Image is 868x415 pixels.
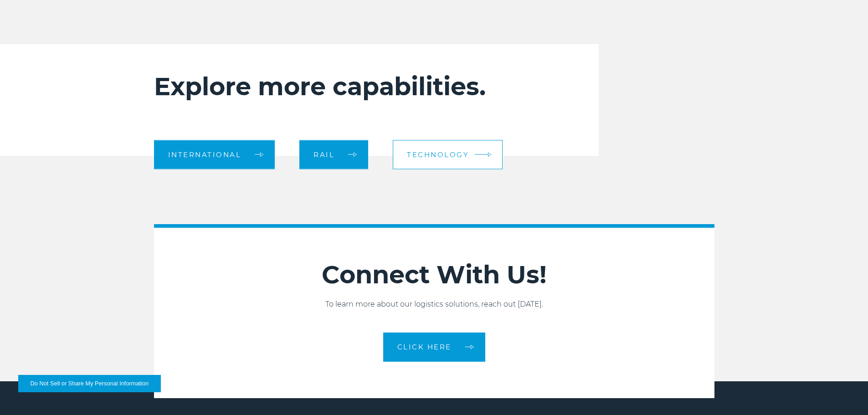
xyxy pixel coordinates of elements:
[154,140,275,169] a: International arrow arrow
[154,260,714,290] h2: Connect With Us!
[154,72,544,102] h2: Explore more capabilities.
[383,333,485,362] a: CLICK HERE arrow arrow
[407,151,469,158] span: Technology
[488,152,492,157] img: arrow
[393,140,503,169] a: Technology arrow arrow
[397,343,452,350] span: CLICK HERE
[18,375,161,392] button: Do Not Sell or Share My Personal Information
[822,371,868,415] iframe: Chat Widget
[299,140,368,169] a: Rail arrow arrow
[168,151,241,158] span: International
[154,299,714,310] p: To learn more about our logistics solutions, reach out [DATE].
[313,151,334,158] span: Rail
